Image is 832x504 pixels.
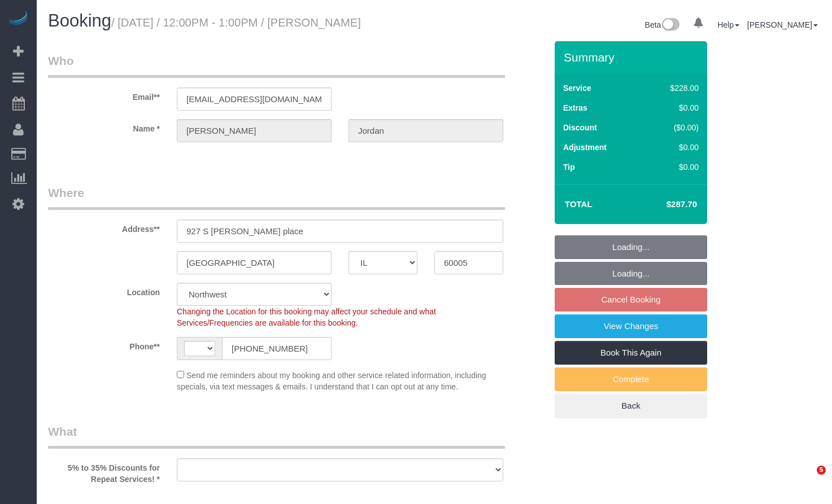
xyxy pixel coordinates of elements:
legend: Who [48,52,505,78]
span: 5 [817,466,826,475]
h3: Summary [564,51,702,64]
label: Extras [563,102,587,113]
span: Booking [48,11,111,30]
h4: $287.70 [633,200,697,209]
div: $228.00 [646,82,699,94]
label: Location [40,283,168,298]
div: $0.00 [646,142,699,153]
div: ($0.00) [646,122,699,133]
a: Help [717,20,739,29]
label: 5% to 35% Discounts for Repeat Services! * [40,458,168,485]
label: Name * [40,119,168,134]
div: $0.00 [646,102,699,113]
img: Automaid Logo [7,11,29,27]
input: Zip Code** [434,251,503,274]
input: First Name** [177,119,332,142]
label: Tip [563,161,575,173]
span: Send me reminders about my booking and other service related information, including specials, via... [177,371,486,391]
input: Last Name* [349,119,503,142]
span: Changing the Location for this booking may affect your schedule and what Services/Frequencies are... [177,307,436,327]
div: $0.00 [646,161,699,173]
a: Back [555,394,707,418]
label: Service [563,82,591,94]
a: [PERSON_NAME] [747,20,818,29]
iframe: Intercom live chat [794,466,821,493]
legend: Where [48,185,505,210]
a: View Changes [555,314,707,338]
small: / [DATE] / 12:00PM - 1:00PM / [PERSON_NAME] [111,16,361,29]
img: New interface [661,18,679,33]
strong: Total [565,199,593,209]
legend: What [48,423,505,449]
label: Discount [563,122,597,133]
a: Beta [645,20,680,29]
a: Book This Again [555,341,707,365]
label: Adjustment [563,142,607,153]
